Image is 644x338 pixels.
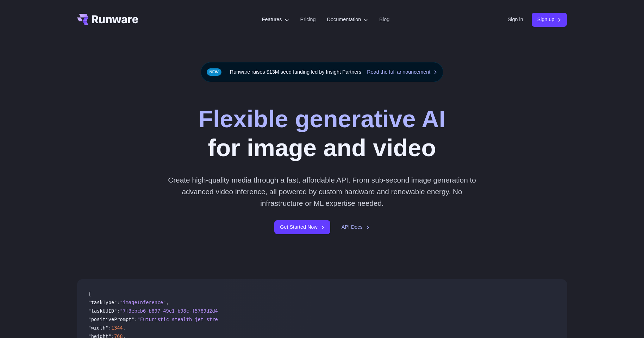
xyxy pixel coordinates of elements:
span: "taskUUID" [88,308,117,314]
p: Create high-quality media through a fast, affordable API. From sub-second image generation to adv... [165,174,479,209]
a: Pricing [300,16,316,24]
label: Features [262,16,289,24]
span: { [88,291,91,297]
a: Sign in [508,16,523,24]
span: : [108,325,111,331]
span: "Futuristic stealth jet streaking through a neon-lit cityscape with glowing purple exhaust" [137,317,400,322]
a: Sign up [532,13,567,26]
a: Go to / [77,14,138,25]
span: "width" [88,325,108,331]
span: : [117,300,120,305]
label: Documentation [327,16,368,24]
span: 1344 [111,325,123,331]
span: : [117,308,120,314]
span: , [123,325,126,331]
span: "imageInference" [120,300,166,305]
a: Read the full announcement [367,68,437,76]
div: Runware raises $13M seed funding led by Insight Partners [201,62,444,82]
span: : [134,317,137,322]
a: Blog [379,16,389,24]
span: , [166,300,169,305]
span: "taskType" [88,300,117,305]
strong: Flexible generative AI [198,105,446,133]
span: "positivePrompt" [88,317,135,322]
a: API Docs [342,223,370,231]
a: Get Started Now [274,220,330,234]
h1: for image and video [198,105,446,163]
span: "7f3ebcb6-b897-49e1-b98c-f5789d2d40d7" [120,308,230,314]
